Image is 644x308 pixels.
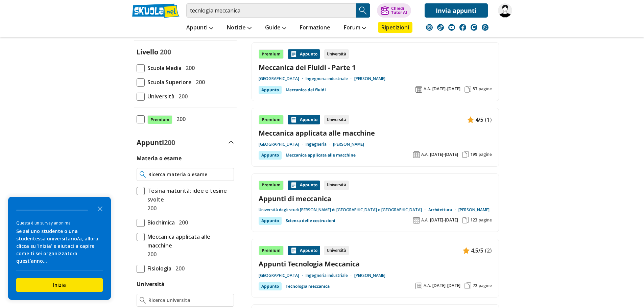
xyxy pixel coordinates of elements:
[286,151,356,159] a: Meccanica applicata alle macchine
[415,282,422,289] img: Anno accademico
[471,24,477,31] img: twitch
[286,217,335,225] a: Scienza delle costruzioni
[479,283,492,288] span: pagine
[413,151,420,158] img: Anno accademico
[288,181,320,190] div: Appunto
[333,142,364,147] a: [PERSON_NAME]
[148,171,231,178] input: Ricerca materia o esame
[428,207,458,213] a: Architettura
[148,297,231,304] input: Ricerca universita
[498,3,512,18] img: Fraaancesco
[145,64,182,72] span: Scuola Media
[286,282,330,290] a: Tecnologia meccanica
[342,22,368,34] a: Forum
[288,115,320,124] div: Appunto
[259,273,306,278] a: [GEOGRAPHIC_DATA]
[421,217,429,223] span: A.A.
[137,280,165,288] label: Università
[290,51,297,57] img: Appunti contenuto
[467,116,474,123] img: Appunti contenuto
[479,217,492,223] span: pagine
[259,76,306,81] a: [GEOGRAPHIC_DATA]
[358,5,368,16] img: Cerca appunti, riassunti o versioni
[459,24,466,31] img: facebook
[259,217,282,225] div: Appunto
[145,92,174,101] span: Università
[426,24,433,31] img: instagram
[288,246,320,255] div: Appunto
[174,115,186,123] span: 200
[425,3,488,18] a: Invia appunti
[290,182,297,189] img: Appunti contenuto
[259,151,282,159] div: Appunto
[140,297,146,304] img: Ricerca universita
[306,76,354,81] a: Ingegneria industriale
[463,247,470,254] img: Appunti contenuto
[462,217,469,223] img: Pagine
[193,78,205,87] span: 200
[485,115,492,124] span: (1)
[8,197,111,300] div: Survey
[160,47,171,56] span: 200
[378,22,412,33] a: Ripetizioni
[183,64,195,72] span: 200
[225,22,253,34] a: Notizie
[16,278,103,292] button: Inizia
[479,86,492,92] span: pagine
[415,86,422,93] img: Anno accademico
[176,218,188,227] span: 200
[185,22,215,34] a: Appunti
[354,273,385,278] a: [PERSON_NAME]
[432,86,460,92] span: [DATE]-[DATE]
[485,246,492,255] span: (2)
[288,49,320,59] div: Appunto
[259,63,492,72] a: Meccanica dei Fluidi - Parte 1
[145,232,234,250] span: Meccanica applicata alle macchine
[471,246,483,255] span: 4.5/5
[473,86,477,92] span: 57
[259,246,284,255] div: Premium
[356,3,370,18] button: Search Button
[424,283,431,288] span: A.A.
[145,250,157,259] span: 200
[164,138,175,147] span: 200
[424,86,431,92] span: A.A.
[324,115,349,124] div: Università
[306,142,333,147] a: Ingegneria
[145,78,192,87] span: Scuola Superiore
[137,155,182,162] label: Materia o esame
[259,259,492,268] a: Appunti Tecnologia Meccanica
[259,194,492,203] a: Appunti di meccanica
[432,283,460,288] span: [DATE]-[DATE]
[458,207,490,213] a: [PERSON_NAME]
[176,92,188,101] span: 200
[229,141,234,144] img: Apri e chiudi sezione
[391,6,407,15] div: Chiedi Tutor AI
[16,228,103,265] div: Se sei uno studente o una studentessa universitario/a, allora clicca su 'Inizia' e aiutaci a capi...
[354,76,385,81] a: [PERSON_NAME]
[479,152,492,157] span: pagine
[259,142,306,147] a: [GEOGRAPHIC_DATA]
[473,283,477,288] span: 72
[470,152,477,157] span: 199
[377,3,411,18] button: ChiediTutor AI
[259,181,284,190] div: Premium
[137,47,158,56] label: Livello
[147,115,172,124] span: Premium
[430,152,458,157] span: [DATE]-[DATE]
[413,217,420,223] img: Anno accademico
[421,152,429,157] span: A.A.
[137,138,175,147] label: Appunti
[259,128,492,138] a: Meccanica applicata alle macchine
[306,273,354,278] a: Ingegneria industriale
[145,186,234,204] span: Tesina maturità: idee e tesine svolte
[259,86,282,94] div: Appunto
[437,24,444,31] img: tiktok
[324,246,349,255] div: Università
[470,217,477,223] span: 123
[430,217,458,223] span: [DATE]-[DATE]
[145,264,171,273] span: Fisiologia
[259,282,282,290] div: Appunto
[259,49,284,59] div: Premium
[448,24,455,31] img: youtube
